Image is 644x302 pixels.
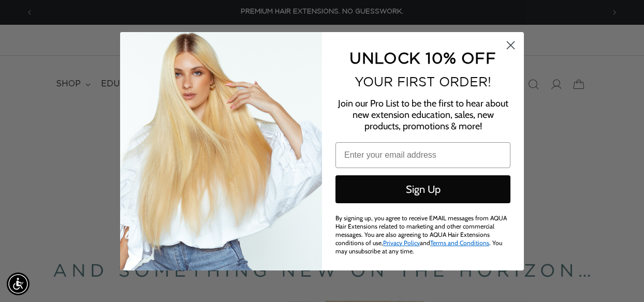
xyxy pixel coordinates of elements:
img: daab8b0d-f573-4e8c-a4d0-05ad8d765127.png [120,32,322,270]
span: By signing up, you agree to receive EMAIL messages from AQUA Hair Extensions related to marketing... [335,214,507,255]
span: Join our Pro List to be the first to hear about new extension education, sales, new products, pro... [338,98,508,132]
span: YOUR FIRST ORDER! [355,74,491,89]
a: Terms and Conditions [430,239,489,247]
input: Enter your email address [335,142,510,168]
button: Sign Up [335,175,510,203]
iframe: Chat Widget [499,190,644,302]
span: UNLOCK 10% OFF [349,49,496,66]
div: Accessibility Menu [7,273,30,295]
a: Privacy Policy [383,239,420,247]
button: Close dialog [502,36,520,54]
